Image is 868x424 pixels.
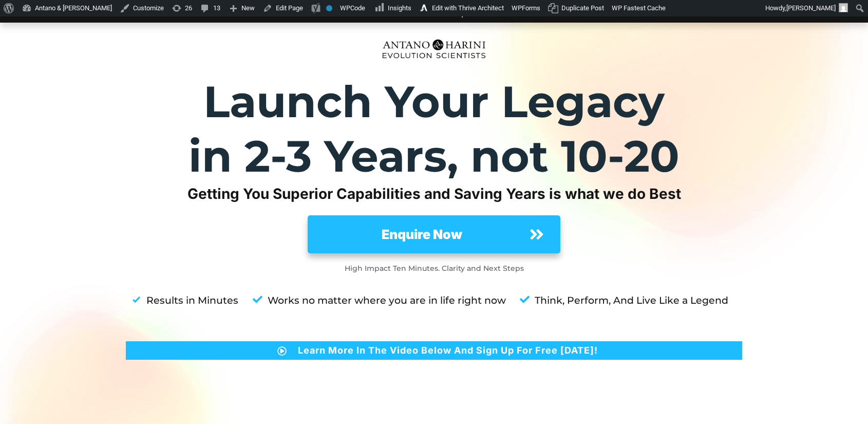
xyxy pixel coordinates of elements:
[298,345,598,356] strong: Learn More In The Video Below And Sign Up For Free [DATE]!
[786,4,836,12] span: [PERSON_NAME]
[326,5,332,11] div: No index
[382,227,462,242] strong: Enquire Now
[188,130,680,182] strong: in 2-3 Years, not 10-20
[345,264,524,273] strong: High Impact Ten Minutes. Clarity and Next Steps
[378,33,490,64] img: Evolution-Scientist (2)
[535,294,728,306] strong: Think, Perform, And Live Like a Legend
[146,294,238,306] strong: Results in Minutes
[268,294,506,306] strong: Works no matter where you are in life right now
[308,215,560,253] a: Enquire Now
[187,185,681,202] strong: Getting You Superior Capabilities and Saving Years is what we do Best
[203,75,665,128] strong: Launch Your Legacy
[388,4,411,12] span: Insights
